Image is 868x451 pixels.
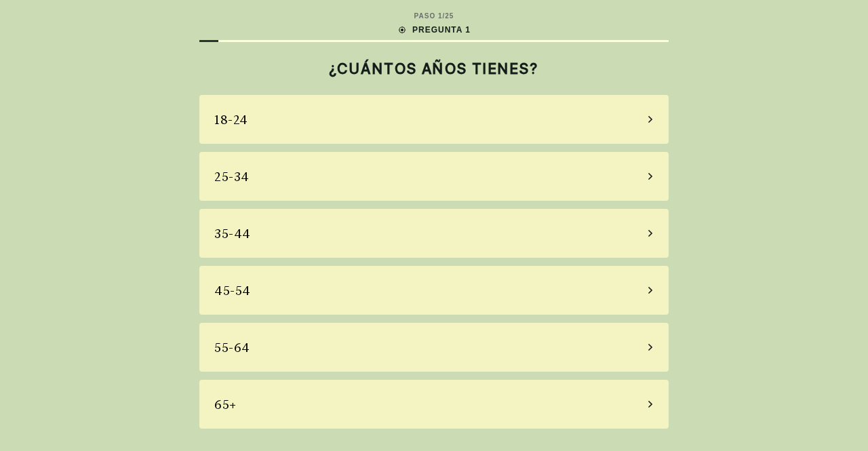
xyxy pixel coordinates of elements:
[329,60,539,77] font: ¿CUÁNTOS AÑOS TIENES?
[414,12,436,20] font: PASO
[214,113,248,127] font: 18-24
[445,12,454,20] font: 25
[412,25,471,35] font: PREGUNTA 1
[214,340,250,355] font: 55-64
[443,12,446,20] font: /
[438,12,443,20] font: 1
[214,397,237,412] font: 65+
[214,227,251,241] font: 35-44
[214,283,251,298] font: 45-54
[214,170,250,184] font: 25-34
